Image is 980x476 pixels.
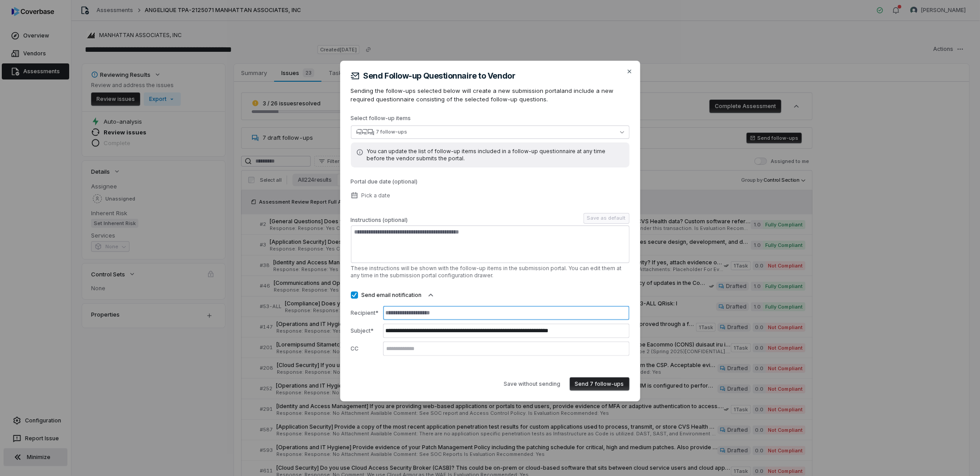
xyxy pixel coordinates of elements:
label: Subject* [351,327,379,334]
span: Instructions (optional) [351,217,408,224]
button: Send 7 follow-ups [570,377,630,391]
span: Pick a date [362,192,391,199]
button: Save without sending [499,377,566,391]
p: Sending the follow-ups selected below will create a new submission portal and include a new requi... [351,87,630,104]
p: Select follow-up items [351,115,630,125]
label: Send email notification [362,292,422,299]
label: Portal due date (optional) [351,178,418,185]
label: Recipient* [351,309,379,317]
p: These instructions will be shown with the follow-up items in the submission portal. You can edit ... [351,265,630,279]
button: Pick a date [348,186,393,205]
label: CC [351,345,379,352]
h2: Send Follow-up Questionnaire to Vendor [351,71,630,80]
p: You can update the list of follow-up items included in a follow-up questionnaire at any time befo... [367,148,624,162]
div: 7 follow-ups [376,129,408,135]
